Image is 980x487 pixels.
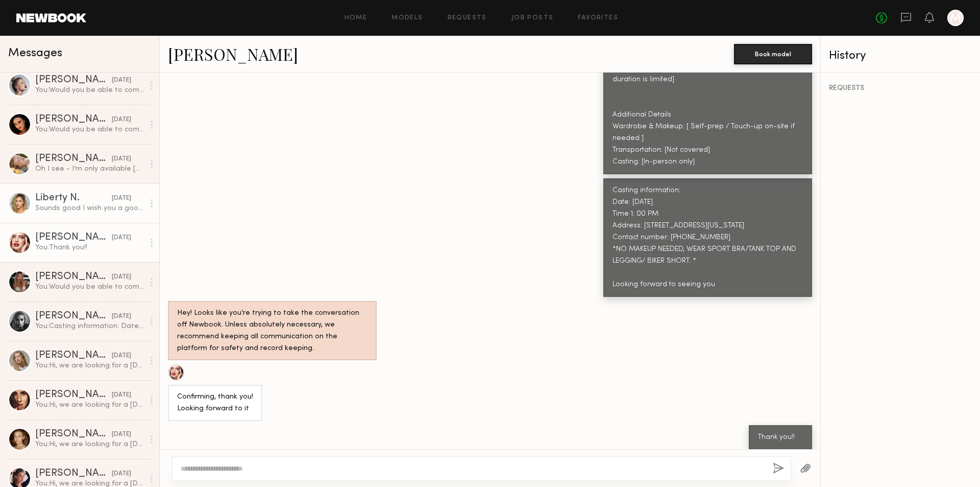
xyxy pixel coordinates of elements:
[8,48,62,59] span: Messages
[112,430,131,439] div: [DATE]
[758,432,803,444] div: Thank you!!
[35,243,144,252] div: You: Thank you!!
[511,15,554,21] a: Job Posts
[35,311,112,321] div: [PERSON_NAME]
[578,15,618,21] a: Favorites
[947,10,964,26] a: M
[112,312,131,321] div: [DATE]
[112,194,131,203] div: [DATE]
[35,390,112,400] div: [PERSON_NAME]
[734,49,812,58] a: Book model
[35,400,144,410] div: You: Hi, we are looking for a [DEMOGRAPHIC_DATA] model to shoot for a hair care appliance product...
[35,361,144,370] div: You: Hi, we are looking for a [DEMOGRAPHIC_DATA] model to shoot for a hair care appliance product...
[177,308,367,355] div: Hey! Looks like you’re trying to take the conversation off Newbook. Unless absolutely necessary, ...
[112,233,131,243] div: [DATE]
[35,429,112,439] div: [PERSON_NAME]
[448,15,487,21] a: Requests
[112,76,131,85] div: [DATE]
[612,185,803,291] div: Casting information: Date: [DATE] Time 1: 00 PM Address: [STREET_ADDRESS][US_STATE] Contact numbe...
[35,203,144,213] div: Sounds good I wish you a good shoot!
[35,439,144,449] div: You: Hi, we are looking for a [DEMOGRAPHIC_DATA] model to shoot for a hair care appliance product...
[35,75,112,85] div: [PERSON_NAME]
[829,85,972,92] div: REQUESTS
[35,125,144,134] div: You: Would you be able to come for the casting [DATE] or next week? Please let me know what date ...
[35,469,112,479] div: [PERSON_NAME]
[35,282,144,292] div: You: Would you be able to come for the casting [DATE] at 10:40 am?
[829,50,972,62] div: History
[35,321,144,331] div: You: Casting information: Date: [DATE] Time: 10:50 AM Address: [STREET_ADDRESS][US_STATE] Contact...
[35,114,112,125] div: [PERSON_NAME]
[112,272,131,282] div: [DATE]
[112,469,131,479] div: [DATE]
[345,15,367,21] a: Home
[35,351,112,361] div: [PERSON_NAME]
[112,115,131,125] div: [DATE]
[168,43,298,65] a: [PERSON_NAME]
[35,193,112,203] div: Liberty N.
[177,391,253,415] div: Confirming, thank you! Looking forward to it
[35,85,144,95] div: You: Would you be able to come for the casting [DATE] or next week? Please let me know what date ...
[112,351,131,361] div: [DATE]
[35,272,112,282] div: [PERSON_NAME]
[112,390,131,400] div: [DATE]
[35,164,144,174] div: Oh I see - I’m only available [DATE].. How does that sound? I apologize for my limited availabili...
[35,154,112,164] div: [PERSON_NAME]
[734,44,812,64] button: Book model
[35,233,112,243] div: [PERSON_NAME]
[112,154,131,164] div: [DATE]
[391,15,423,21] a: Models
